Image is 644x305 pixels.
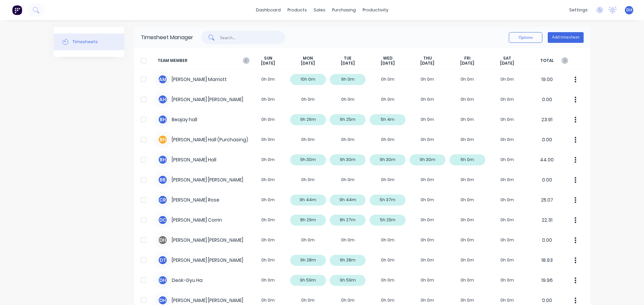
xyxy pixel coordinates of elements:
span: [DATE] [420,61,434,66]
div: settings [566,5,591,15]
span: [DATE] [500,61,514,66]
span: THU [423,56,432,61]
button: Timesheets [54,33,124,50]
span: FRI [464,56,471,61]
span: TEAM MEMBER [158,56,248,66]
div: Timesheet Manager [141,33,193,42]
span: [DATE] [301,61,315,66]
span: [DATE] [341,61,355,66]
span: TOTAL [527,56,567,66]
span: DH [626,7,632,13]
span: MON [303,56,313,61]
img: Factory [12,5,22,15]
span: [DATE] [381,61,395,66]
span: SUN [264,56,272,61]
a: dashboard [253,5,284,15]
span: SAT [503,56,511,61]
div: Timesheets [72,39,98,45]
div: products [284,5,310,15]
button: Add timesheet [548,32,584,43]
div: productivity [359,5,392,15]
span: WED [383,56,392,61]
div: purchasing [329,5,359,15]
span: TUE [344,56,352,61]
span: [DATE] [261,61,275,66]
button: Options [509,32,542,43]
input: Search... [220,31,285,44]
div: sales [310,5,329,15]
span: [DATE] [460,61,474,66]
